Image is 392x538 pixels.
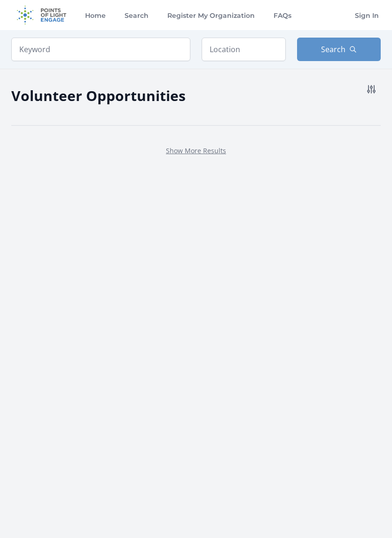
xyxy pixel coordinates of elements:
input: Keyword [11,38,190,61]
span: Search [321,44,345,55]
button: Search [297,38,381,61]
h2: Volunteer Opportunities [11,85,186,106]
a: Show More Results [166,146,226,155]
input: Location [202,38,286,61]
